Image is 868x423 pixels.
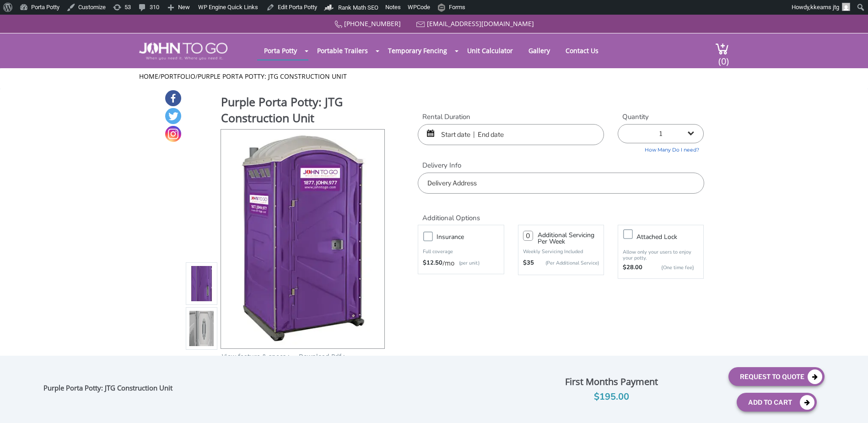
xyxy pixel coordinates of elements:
a: Portable Trailers [310,42,375,60]
span: Rank Math SEO [338,4,378,11]
a: Portfolio [161,72,195,81]
a: Gallery [522,42,557,60]
a: Temporary Fencing [381,42,454,60]
h1: Purple Porta Potty: JTG Construction Unit [221,94,386,128]
h3: Attached lock [636,231,708,243]
h3: Insurance [437,231,508,243]
h2: Additional Options [418,203,704,222]
a: How Many Do I need? [618,143,704,154]
p: (Per Additional Service) [534,260,599,266]
h3: Additional Servicing Per Week [538,232,599,245]
p: Allow only your users to enjoy your potty. [623,249,699,261]
img: JOHN to go [139,43,227,60]
label: Rental Duration [418,112,604,122]
a: Home [139,72,158,81]
input: 0 [523,231,533,241]
a: [PHONE_NUMBER] [344,19,401,28]
div: $195.00 [501,390,722,404]
img: chevron.png [343,355,346,359]
a: Porta Potty [257,42,304,60]
span: kkearns jtg [810,4,839,11]
span: (0) [718,48,729,67]
a: [EMAIL_ADDRESS][DOMAIN_NAME] [427,19,534,28]
a: Twitter [165,108,181,124]
img: right arrow icon [288,355,291,359]
a: Unit Calculator [460,42,520,60]
input: Start date | End date [418,124,604,145]
a: Purple Porta Potty: JTG Construction Unit [198,72,347,81]
ul: / / [139,72,729,81]
p: Weekly Servicing Included [523,248,599,255]
button: Add To Cart [737,393,817,412]
p: Full coverage [423,247,499,256]
button: Live Chat [831,386,868,423]
a: Download Pdf [299,352,341,361]
div: First Months Payment [501,374,722,390]
img: cart a [715,43,729,55]
p: (per unit) [454,259,480,268]
a: Instagram [165,126,181,142]
div: /mo [423,259,499,268]
a: View feature & specs [222,352,286,361]
img: Product [189,176,214,391]
p: {One time fee} [647,263,694,272]
label: Delivery Info [418,161,704,170]
img: Call [334,21,342,28]
label: Quantity [618,112,704,122]
a: Facebook [165,90,181,106]
img: Mail [416,22,425,27]
strong: $12.50 [423,259,442,268]
input: Delivery Address [418,173,704,194]
button: Request To Quote [728,367,825,386]
a: Contact Us [559,42,605,60]
img: Product [233,130,372,345]
strong: $28.00 [623,263,642,272]
strong: $35 [523,259,534,268]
